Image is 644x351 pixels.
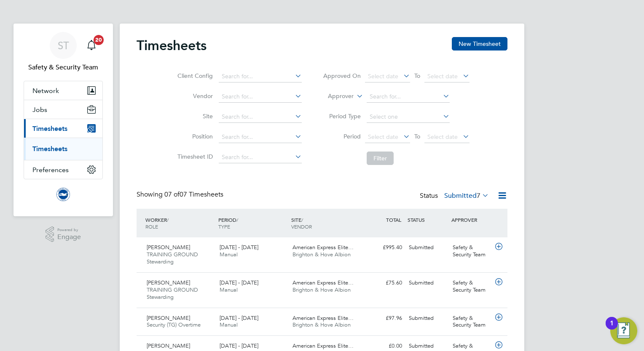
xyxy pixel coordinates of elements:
[368,72,398,80] span: Select date
[477,191,480,200] span: 7
[219,152,302,163] input: Search for...
[316,92,354,101] label: Approver
[24,138,102,160] div: Timesheets
[175,153,213,160] label: Timesheet ID
[427,72,458,80] span: Select date
[362,241,405,255] div: £995.40
[220,286,238,293] span: Manual
[323,133,361,140] label: Period
[367,152,394,165] button: Filter
[412,70,423,81] span: To
[444,191,489,200] label: Submitted
[147,321,201,328] span: Security (TG) Overtime
[164,190,223,199] span: 07 Timesheets
[216,212,289,234] div: PERIOD
[219,131,302,143] input: Search for...
[175,72,213,80] label: Client Config
[449,276,493,297] div: Safety & Security Team
[292,251,351,258] span: Brighton & Hove Albion
[362,276,405,290] div: £75.60
[220,314,258,322] span: [DATE] - [DATE]
[420,190,491,202] div: Status
[32,125,67,133] span: Timesheets
[449,212,493,227] div: APPROVER
[175,112,213,120] label: Site
[57,234,81,241] span: Engage
[292,244,354,251] span: American Express Elite…
[412,131,423,142] span: To
[147,342,190,349] span: [PERSON_NAME]
[292,314,354,322] span: American Express Elite…
[449,241,493,262] div: Safety & Security Team
[218,223,230,230] span: TYPE
[175,92,213,100] label: Vendor
[610,317,637,344] button: Open Resource Center, 1 new notification
[32,166,69,174] span: Preferences
[292,321,351,328] span: Brighton & Hove Albion
[137,190,225,199] div: Showing
[386,216,401,223] span: TOTAL
[292,286,351,293] span: Brighton & Hove Albion
[292,279,354,286] span: American Express Elite…
[362,311,405,325] div: £97.96
[301,216,303,223] span: /
[167,216,169,223] span: /
[147,251,198,265] span: TRAINING GROUND Stewarding
[220,321,238,328] span: Manual
[46,226,81,242] a: Powered byEngage
[164,190,180,199] span: 07 of
[452,37,507,51] button: New Timesheet
[24,188,103,201] a: Go to home page
[220,279,258,286] span: [DATE] - [DATE]
[405,241,449,255] div: Submitted
[143,212,216,234] div: WORKER
[83,32,100,59] a: 20
[220,251,238,258] span: Manual
[32,145,67,153] a: Timesheets
[427,133,458,141] span: Select date
[32,87,59,95] span: Network
[147,279,190,286] span: [PERSON_NAME]
[367,111,450,123] input: Select one
[291,223,312,230] span: VENDOR
[219,91,302,103] input: Search for...
[94,35,104,45] span: 20
[368,133,398,141] span: Select date
[289,212,362,234] div: SITE
[24,62,103,72] span: Safety & Security Team
[367,91,450,103] input: Search for...
[405,311,449,325] div: Submitted
[24,100,102,119] button: Jobs
[24,160,102,179] button: Preferences
[24,119,102,138] button: Timesheets
[56,188,70,201] img: brightonandhovealbion-logo-retina.png
[147,286,198,300] span: TRAINING GROUND Stewarding
[292,342,354,349] span: American Express Elite…
[58,40,69,51] span: ST
[449,311,493,332] div: Safety & Security Team
[13,24,113,216] nav: Main navigation
[147,244,190,251] span: [PERSON_NAME]
[219,111,302,123] input: Search for...
[57,226,81,234] span: Powered by
[323,72,361,80] label: Approved On
[175,133,213,140] label: Position
[147,314,190,322] span: [PERSON_NAME]
[236,216,238,223] span: /
[32,106,47,114] span: Jobs
[24,81,102,100] button: Network
[220,342,258,349] span: [DATE] - [DATE]
[24,32,103,72] a: STSafety & Security Team
[405,276,449,290] div: Submitted
[610,323,614,334] div: 1
[405,212,449,227] div: STATUS
[145,223,158,230] span: ROLE
[323,112,361,120] label: Period Type
[220,244,258,251] span: [DATE] - [DATE]
[219,71,302,82] input: Search for...
[137,37,207,54] h2: Timesheets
